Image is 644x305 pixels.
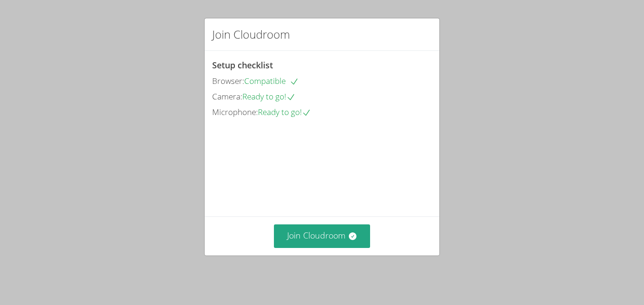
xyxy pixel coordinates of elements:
[212,91,242,102] span: Camera:
[244,75,299,86] span: Compatible
[274,224,371,247] button: Join Cloudroom
[242,91,296,102] span: Ready to go!
[212,59,273,71] span: Setup checklist
[212,107,258,117] span: Microphone:
[258,107,311,117] span: Ready to go!
[212,75,244,86] span: Browser:
[212,26,290,43] h2: Join Cloudroom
